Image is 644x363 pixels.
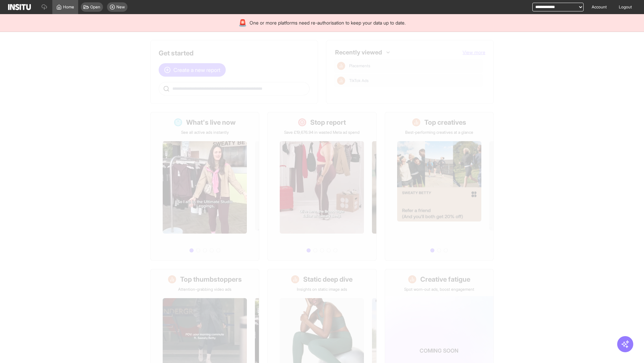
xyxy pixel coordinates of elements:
span: New [116,4,125,10]
span: Open [90,4,100,10]
span: One or more platforms need re-authorisation to keep your data up to date. [250,19,406,26]
div: 🚨 [238,18,247,28]
span: Home [63,4,74,10]
img: Logo [8,4,31,10]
